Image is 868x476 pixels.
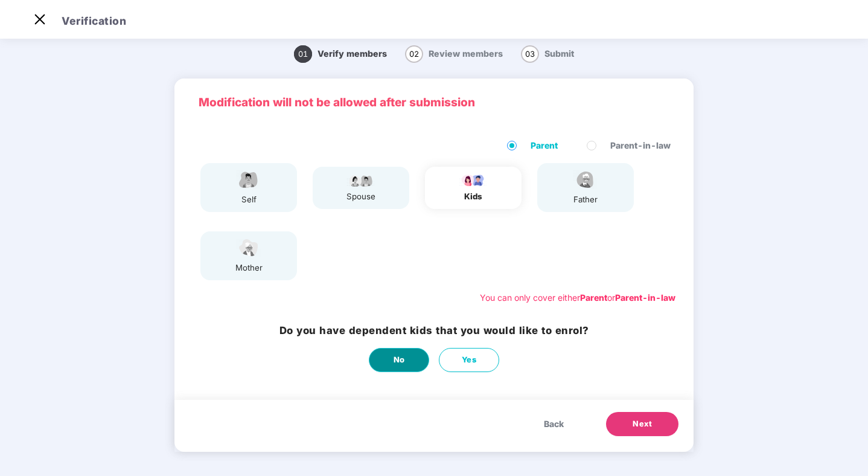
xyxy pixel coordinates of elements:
button: Back [532,412,576,436]
h3: Do you have dependent kids that you would like to enrol? [279,323,589,338]
button: No [369,348,429,372]
b: Parent [580,292,607,303]
div: father [570,193,601,206]
span: Review members [429,48,503,59]
span: Parent-in-law [605,139,675,152]
p: Modification will not be allowed after submission [199,94,669,112]
span: 03 [521,45,539,63]
div: You can only cover either or [480,291,675,304]
button: Yes [439,348,499,372]
img: svg+xml;base64,PHN2ZyB4bWxucz0iaHR0cDovL3d3dy53My5vcmcvMjAwMC9zdmciIHdpZHRoPSI3OS4wMzciIGhlaWdodD... [458,173,488,187]
b: Parent-in-law [615,292,675,303]
img: svg+xml;base64,PHN2ZyB4bWxucz0iaHR0cDovL3d3dy53My5vcmcvMjAwMC9zdmciIHdpZHRoPSI1NCIgaGVpZ2h0PSIzOC... [234,237,264,259]
span: Submit [544,48,574,59]
div: spouse [346,190,376,203]
span: Verify members [318,48,387,59]
img: svg+xml;base64,PHN2ZyBpZD0iRW1wbG95ZWVfbWFsZSIgeG1sbnM9Imh0dHA6Ly93d3cudzMub3JnLzIwMDAvc3ZnIiB3aW... [234,169,264,190]
div: kids [458,190,488,203]
div: mother [234,262,264,274]
span: 01 [294,45,312,63]
span: Parent [526,139,563,152]
button: Next [606,412,678,436]
span: Next [633,418,652,430]
span: Back [544,417,564,431]
img: svg+xml;base64,PHN2ZyBpZD0iRmF0aGVyX2ljb24iIHhtbG5zPSJodHRwOi8vd3d3LnczLm9yZy8yMDAwL3N2ZyIgeG1sbn... [570,169,601,190]
span: No [394,354,405,366]
span: 02 [405,45,423,63]
div: self [234,193,264,206]
img: svg+xml;base64,PHN2ZyB4bWxucz0iaHR0cDovL3d3dy53My5vcmcvMjAwMC9zdmciIHdpZHRoPSI5Ny44OTciIGhlaWdodD... [346,173,376,187]
span: Yes [462,354,477,366]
